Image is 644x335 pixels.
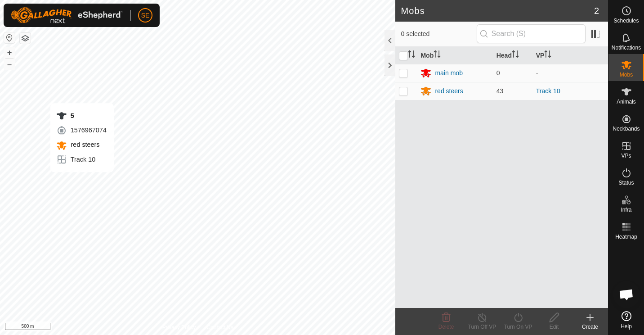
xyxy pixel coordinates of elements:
[435,86,463,96] div: red steers
[401,5,594,16] h2: Mobs
[206,323,233,331] a: Contact Us
[20,33,31,44] button: Map Layers
[617,99,636,104] span: Animals
[536,87,560,95] a: Track 10
[621,207,631,213] span: Infra
[620,72,633,77] span: Mobs
[613,126,640,131] span: Neckbands
[435,68,462,78] div: main mob
[496,87,504,95] span: 43
[496,69,500,77] span: 0
[532,64,608,82] td: -
[4,47,15,58] button: +
[608,308,644,333] a: Help
[621,324,632,329] span: Help
[408,52,415,59] p-sorticon: Activate to sort
[477,24,586,43] input: Search (S)
[464,323,500,331] div: Turn Off VP
[532,47,608,64] th: VP
[500,323,536,331] div: Turn On VP
[536,323,572,331] div: Edit
[438,324,454,330] span: Delete
[613,281,640,308] a: Open chat
[11,7,123,23] img: Gallagher Logo
[612,45,641,50] span: Notifications
[618,180,634,186] span: Status
[56,125,107,136] div: 1576967074
[544,52,551,59] p-sorticon: Activate to sort
[141,11,150,20] span: SE
[493,47,532,64] th: Head
[434,52,441,59] p-sorticon: Activate to sort
[69,141,100,148] span: red steers
[4,59,15,70] button: –
[613,18,639,23] span: Schedules
[615,234,637,240] span: Heatmap
[594,4,599,18] span: 2
[56,110,107,121] div: 5
[417,47,492,64] th: Mob
[56,154,107,165] div: Track 10
[401,29,476,39] span: 0 selected
[621,153,631,158] span: VPs
[572,323,608,331] div: Create
[4,32,15,43] button: Reset Map
[162,323,196,331] a: Privacy Policy
[512,52,519,59] p-sorticon: Activate to sort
